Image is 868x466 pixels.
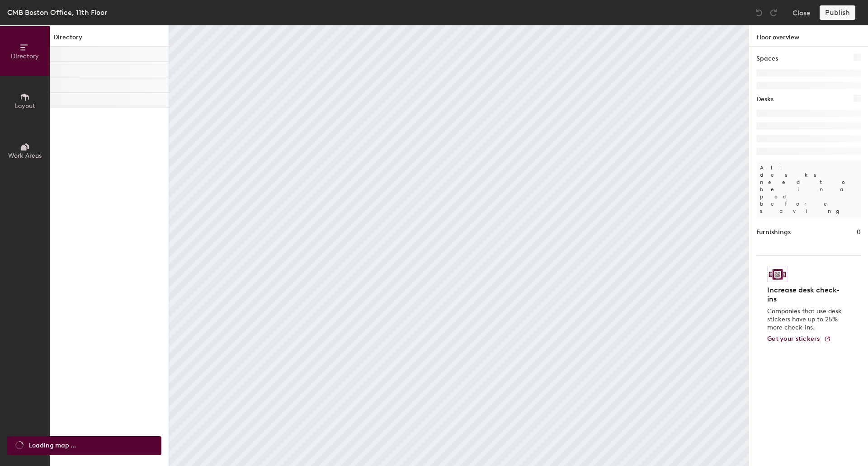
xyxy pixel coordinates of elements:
span: Layout [15,102,35,110]
img: Redo [769,8,778,17]
span: Loading map ... [29,441,76,451]
p: Companies that use desk stickers have up to 25% more check-ins. [767,307,844,332]
p: All desks need to be in a pod before saving [756,160,861,218]
h1: Furnishings [756,227,791,237]
h1: Floor overview [749,25,868,47]
span: Directory [11,52,39,60]
h1: Directory [50,33,169,47]
h4: Increase desk check-ins [767,286,844,304]
h1: 0 [857,227,861,237]
canvas: Map [169,25,749,466]
button: Close [793,5,811,20]
a: Get your stickers [767,335,831,343]
div: CMB Boston Office, 11th Floor [7,7,107,18]
h1: Spaces [756,54,778,64]
img: Undo [755,8,764,17]
span: Get your stickers [767,335,820,343]
h1: Desks [756,94,774,104]
img: Sticker logo [767,267,788,282]
span: Work Areas [8,152,42,160]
